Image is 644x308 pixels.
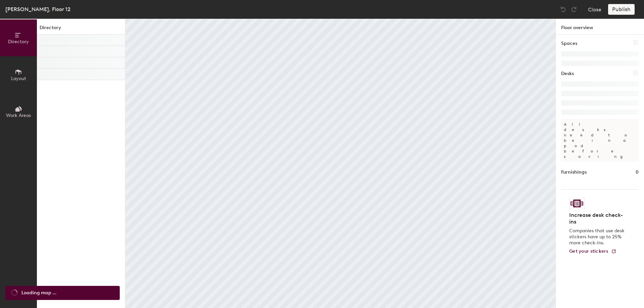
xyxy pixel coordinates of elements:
[125,19,555,308] canvas: Map
[5,5,70,13] div: [PERSON_NAME], Floor 12
[11,76,26,81] span: Layout
[37,24,125,35] h1: Directory
[560,6,567,13] img: Undo
[569,248,608,254] span: Get your stickers
[569,249,616,254] a: Get your stickers
[8,39,29,45] span: Directory
[636,169,639,176] h1: 0
[561,70,574,77] h1: Desks
[21,289,56,297] span: Loading map ...
[569,198,585,209] img: Sticker logo
[569,228,627,246] p: Companies that use desk stickers have up to 25% more check-ins.
[556,19,644,35] h1: Floor overview
[571,6,577,13] img: Redo
[588,4,601,15] button: Close
[569,212,627,225] h4: Increase desk check-ins
[6,113,31,118] span: Work Areas
[561,40,577,47] h1: Spaces
[561,169,587,176] h1: Furnishings
[561,119,639,162] p: All desks need to be in a pod before saving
